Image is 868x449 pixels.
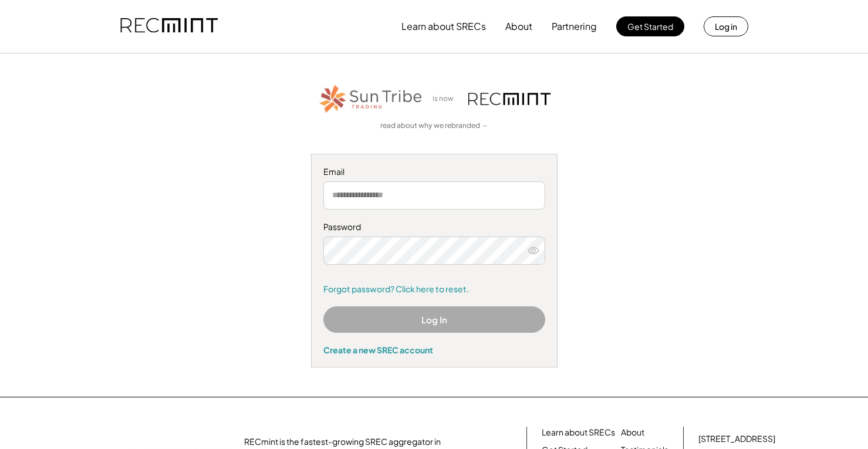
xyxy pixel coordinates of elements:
button: Log in [704,16,748,36]
div: Create a new SREC account [323,345,545,355]
button: Learn about SRECs [401,15,486,38]
a: Learn about SRECs [542,427,615,438]
button: Get Started [616,16,684,36]
a: About [621,427,644,438]
div: is now [430,94,462,104]
img: STT_Horizontal_Logo%2B-%2BColor.png [318,83,424,115]
div: [STREET_ADDRESS] [698,433,775,445]
div: Email [323,166,545,178]
button: Log In [323,306,545,333]
button: Partnering [552,15,597,38]
button: About [505,15,532,38]
a: read about why we rebranded → [380,121,488,131]
a: Forgot password? Click here to reset. [323,283,545,295]
div: Password [323,221,545,233]
img: recmint-logotype%403x.png [120,6,218,46]
img: recmint-logotype%403x.png [468,93,550,105]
